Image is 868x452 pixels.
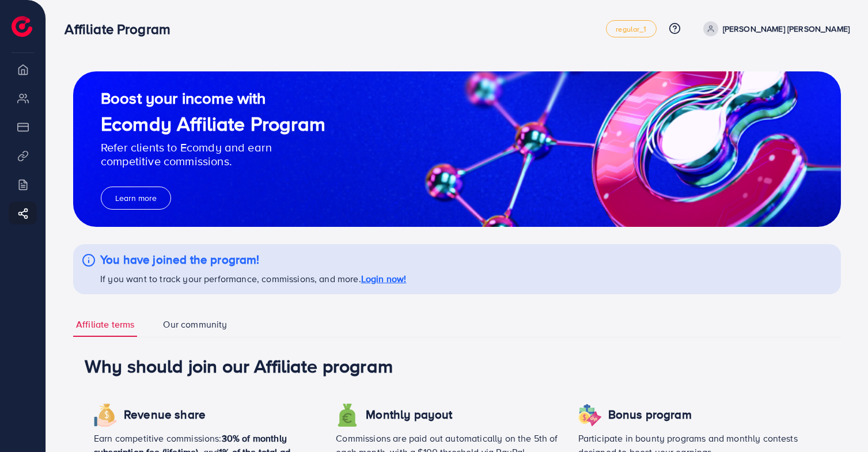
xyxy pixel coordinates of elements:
[73,71,841,227] img: guide
[101,187,171,210] button: Learn more
[160,313,230,337] a: Our community
[100,272,406,286] p: If you want to track your performance, commissions, and more.
[101,89,325,108] h2: Boost your income with
[819,400,859,443] iframe: Chat
[101,140,325,154] p: Refer clients to Ecomdy and earn
[606,20,656,37] a: regular_1
[12,16,32,37] img: logo
[608,408,692,422] h4: Bonus program
[366,408,452,422] h4: Monthly payout
[85,355,829,377] h1: Why should join our Affiliate program
[65,21,180,37] h3: Affiliate Program
[699,21,850,36] a: [PERSON_NAME] [PERSON_NAME]
[94,404,117,427] img: icon revenue share
[578,404,601,427] img: icon revenue share
[616,25,646,33] span: regular_1
[100,253,406,267] h4: You have joined the program!
[361,272,407,285] a: Login now!
[336,404,359,427] img: icon revenue share
[101,112,325,136] h1: Ecomdy Affiliate Program
[101,154,325,168] p: competitive commissions.
[723,22,850,36] p: [PERSON_NAME] [PERSON_NAME]
[73,313,137,337] a: Affiliate terms
[124,408,206,422] h4: Revenue share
